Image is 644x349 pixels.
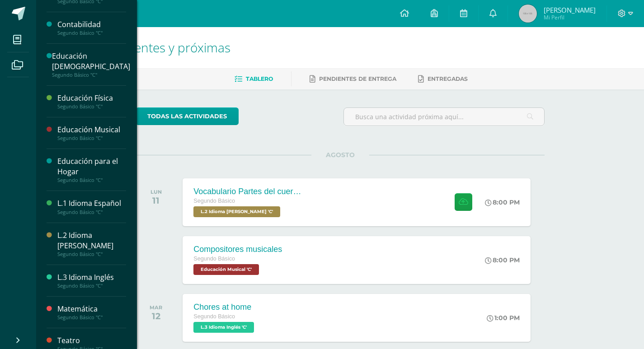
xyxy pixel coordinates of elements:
[150,311,162,321] div: 12
[519,5,537,23] img: 9ebedb0ff532a1507b9b02654ee795af.png
[57,156,126,177] div: Educación para el Hogar
[544,14,596,21] span: Mi Perfil
[544,5,596,14] span: [PERSON_NAME]
[57,19,126,30] div: Contabilidad
[52,51,130,72] div: Educación [DEMOGRAPHIC_DATA]
[150,304,162,311] div: MAR
[57,125,126,141] a: Educación MusicalSegundo Básico "C"
[193,245,282,254] div: Compositores musicales
[57,272,126,289] a: L.3 Idioma InglésSegundo Básico "C"
[52,51,130,78] a: Educación [DEMOGRAPHIC_DATA]Segundo Básico "C"
[246,75,273,82] span: Tablero
[57,177,126,183] div: Segundo Básico "C"
[418,72,468,86] a: Entregadas
[57,272,126,283] div: L.3 Idioma Inglés
[57,125,126,135] div: Educación Musical
[57,19,126,36] a: ContabilidadSegundo Básico "C"
[47,39,230,56] span: Actividades recientes y próximas
[428,75,468,82] span: Entregadas
[193,322,254,333] span: L.3 Idioma Inglés 'C'
[193,313,235,320] span: Segundo Básico
[311,151,369,159] span: AGOSTO
[57,283,126,289] div: Segundo Básico "C"
[57,93,126,110] a: Educación FísicaSegundo Básico "C"
[150,189,162,195] div: LUN
[319,75,396,82] span: Pendientes de entrega
[136,107,239,125] a: todas las Actividades
[57,30,126,36] div: Segundo Básico "C"
[193,302,256,312] div: Chores at home
[57,156,126,183] a: Educación para el HogarSegundo Básico "C"
[193,206,280,217] span: L.2 Idioma Maya Kaqchikel 'C'
[57,103,126,110] div: Segundo Básico "C"
[57,93,126,103] div: Educación Física
[485,198,520,206] div: 8:00 PM
[57,304,126,314] div: Matemática
[193,256,235,262] span: Segundo Básico
[52,72,130,78] div: Segundo Básico "C"
[57,314,126,321] div: Segundo Básico "C"
[57,230,126,257] a: L.2 Idioma [PERSON_NAME]Segundo Básico "C"
[57,209,126,215] div: Segundo Básico "C"
[57,251,126,257] div: Segundo Básico "C"
[193,187,302,196] div: Vocabulario Partes del cuerpo
[57,304,126,321] a: MatemáticaSegundo Básico "C"
[235,72,273,86] a: Tablero
[150,195,162,206] div: 11
[193,198,235,204] span: Segundo Básico
[57,135,126,141] div: Segundo Básico "C"
[487,314,520,322] div: 1:00 PM
[57,198,126,209] div: L.1 Idioma Español
[310,72,396,86] a: Pendientes de entrega
[57,335,126,346] div: Teatro
[344,108,544,126] input: Busca una actividad próxima aquí...
[57,198,126,215] a: L.1 Idioma EspañolSegundo Básico "C"
[485,256,520,264] div: 8:00 PM
[57,230,126,251] div: L.2 Idioma [PERSON_NAME]
[193,264,259,275] span: Educación Musical 'C'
